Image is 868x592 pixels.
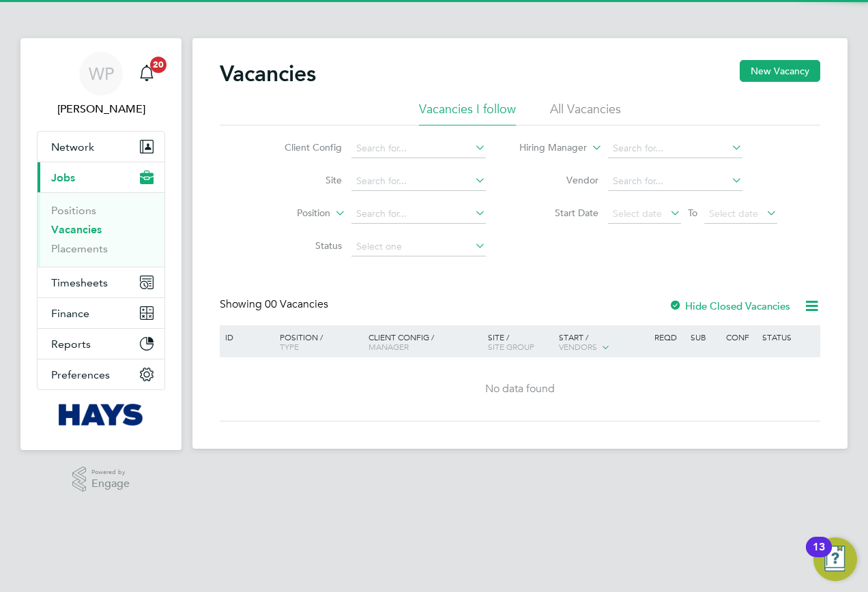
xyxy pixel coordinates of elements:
span: Preferences [51,368,110,381]
label: Status [263,239,342,252]
label: Hide Closed Vacancies [669,299,790,312]
label: Position [252,207,330,220]
span: Finance [51,307,89,320]
span: Select date [613,207,662,220]
div: Site / [484,325,556,358]
span: Site Group [488,341,534,352]
span: To [684,204,701,222]
input: Search for... [608,172,742,191]
nav: Main navigation [20,38,182,450]
label: Start Date [520,207,598,219]
button: New Vacancy [740,60,820,82]
input: Search for... [608,139,742,158]
div: Status [759,325,818,349]
span: 00 Vacancies [265,297,328,311]
li: All Vacancies [550,101,621,125]
div: Position / [270,325,365,358]
span: Timesheets [51,276,108,289]
span: Engage [91,478,130,490]
div: Showing [220,297,331,312]
div: Conf [723,325,758,349]
span: William Plom [37,101,165,117]
div: Reqd [651,325,686,349]
div: ID [222,325,270,349]
li: Vacancies I follow [419,101,516,125]
label: Client Config [263,141,342,153]
a: Go to account details [37,52,165,117]
div: Start / [555,325,651,359]
span: Jobs [51,171,75,184]
a: Go to home page [37,404,165,426]
span: Network [51,140,94,153]
span: 20 [150,57,167,73]
span: Select date [709,207,758,220]
div: No data found [222,382,818,396]
button: Open Resource Center, 13 new notifications [813,537,857,581]
a: Placements [51,242,108,255]
a: Vacancies [51,223,102,236]
span: WP [89,65,114,83]
label: Vendor [520,174,598,186]
label: Site [263,174,342,186]
div: Sub [687,325,723,349]
input: Search for... [351,205,486,224]
input: Search for... [351,139,486,158]
span: Vendors [559,341,597,352]
a: Positions [51,204,96,217]
h2: Vacancies [220,60,316,87]
div: Client Config / [365,325,484,358]
div: 13 [813,547,825,565]
span: Type [280,341,299,352]
img: hays-logo-retina.png [59,404,144,426]
input: Select one [351,237,486,256]
label: Hiring Manager [508,141,587,155]
input: Search for... [351,172,486,191]
span: Powered by [91,467,130,478]
span: Reports [51,338,91,351]
span: Manager [368,341,409,352]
